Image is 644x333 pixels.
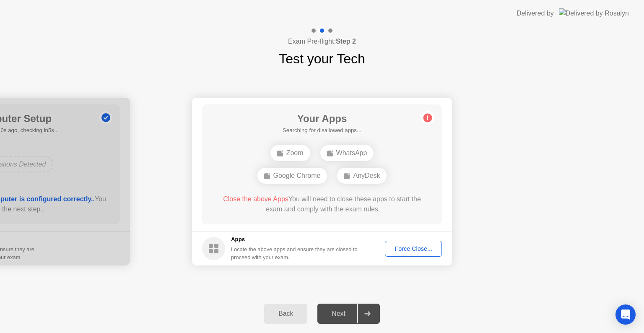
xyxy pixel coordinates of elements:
div: Open Intercom Messenger [615,304,636,325]
div: AnyDesk [337,168,387,184]
h4: Exam Pre-flight: [288,36,356,47]
img: Delivered by Rosalyn [559,8,629,18]
div: Locate the above apps and ensure they are closed to proceed with your exam. [231,245,358,261]
h5: Apps [231,235,358,244]
div: Google Chrome [257,168,327,184]
div: You will need to close these apps to start the exam and comply with the exam rules [214,194,430,214]
h1: Your Apps [283,111,361,126]
div: WhatsApp [320,145,374,161]
h1: Test your Tech [279,49,365,69]
div: Delivered by [517,8,554,18]
button: Back [264,304,307,324]
div: Back [267,310,305,317]
b: Step 2 [336,38,356,45]
div: Force Close... [388,245,439,252]
button: Next [317,304,380,324]
div: Next [320,310,357,317]
h5: Searching for disallowed apps... [283,126,361,135]
div: Zoom [270,145,310,161]
button: Force Close... [385,241,442,257]
span: Close the above Apps [223,195,288,203]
